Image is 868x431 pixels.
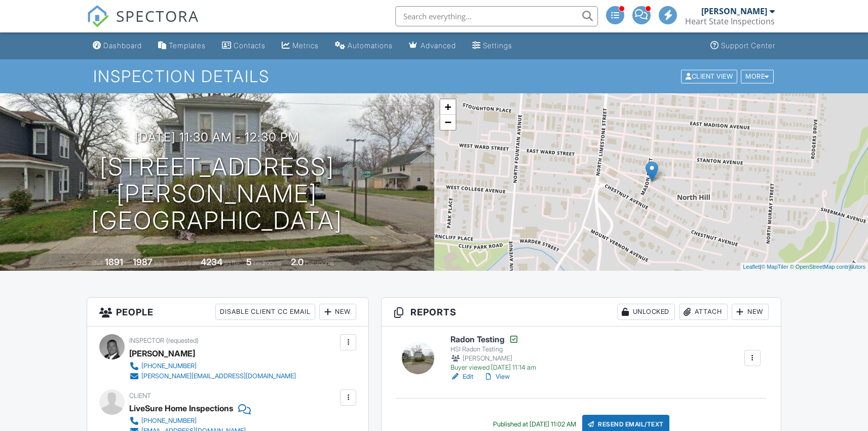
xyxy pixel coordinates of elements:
a: © OpenStreetMap contributors [790,264,865,270]
span: bathrooms [305,259,334,267]
h1: [STREET_ADDRESS][PERSON_NAME] [GEOGRAPHIC_DATA] [16,154,418,234]
span: Lot Size [178,259,199,267]
a: SPECTORA [87,14,199,35]
a: Leaflet [743,264,760,270]
div: HSI Radon Testing [450,345,536,353]
span: sq.ft. [224,259,237,267]
a: Client View [680,72,740,80]
div: Templates [169,41,206,50]
div: [PHONE_NUMBER] [141,417,197,425]
span: Built [92,259,103,267]
a: [PERSON_NAME][EMAIL_ADDRESS][DOMAIN_NAME] [129,371,296,381]
div: 5 [246,257,252,267]
div: New [319,304,356,320]
span: sq. ft. [154,259,168,267]
div: More [741,69,774,83]
div: [PERSON_NAME] [129,346,195,361]
h3: Reports [382,298,780,327]
a: View [483,372,510,382]
div: Heart State Inspections [685,16,775,26]
span: Inspector [129,337,164,344]
span: (requested) [166,337,199,344]
span: SPECTORA [116,5,199,26]
div: LiveSure Home Inspections [129,401,233,416]
div: Attach [679,304,728,320]
a: Dashboard [89,37,146,55]
a: Metrics [278,37,323,55]
div: Client View [681,69,737,83]
div: 4234 [201,257,222,267]
a: Zoom out [440,115,456,130]
a: Contacts [218,37,270,55]
h3: [DATE] 11:30 am - 12:30 pm [135,130,299,144]
a: Edit [450,372,473,382]
a: Templates [154,37,210,55]
a: [PHONE_NUMBER] [129,416,246,426]
h3: People [87,298,368,327]
div: Unlocked [617,304,675,320]
div: Published at [DATE] 11:02 AM [493,420,576,428]
a: © MapTiler [761,264,788,270]
span: bedrooms [253,259,281,267]
h1: Inspection Details [93,67,775,85]
h6: Radon Testing [450,334,536,344]
input: Search everything... [395,6,598,26]
div: Metrics [292,41,319,50]
div: [PERSON_NAME] [701,6,767,16]
div: Automations [348,41,393,50]
div: Disable Client CC Email [215,304,315,320]
a: Automations (Advanced) [331,37,397,55]
a: Radon Testing HSI Radon Testing [PERSON_NAME] Buyer viewed [DATE] 11:14 am [450,334,536,372]
div: | [740,263,868,271]
div: Buyer viewed [DATE] 11:14 am [450,364,536,372]
div: Contacts [234,41,266,50]
img: The Best Home Inspection Software - Spectora [87,5,109,27]
span: Client [129,392,151,400]
div: [PERSON_NAME][EMAIL_ADDRESS][DOMAIN_NAME] [141,372,296,380]
a: [PHONE_NUMBER] [129,361,296,371]
a: Support Center [706,37,779,55]
div: 2.0 [291,257,304,267]
div: New [732,304,769,320]
div: Settings [483,41,512,50]
div: [PERSON_NAME] [450,353,536,364]
div: Advanced [421,41,456,50]
div: Dashboard [103,41,142,50]
a: Advanced [405,37,460,55]
a: Zoom in [440,99,456,115]
div: 1987 [133,257,153,267]
a: Settings [468,37,516,55]
div: [PHONE_NUMBER] [141,362,197,370]
div: Support Center [721,41,775,50]
div: 1891 [105,257,123,267]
